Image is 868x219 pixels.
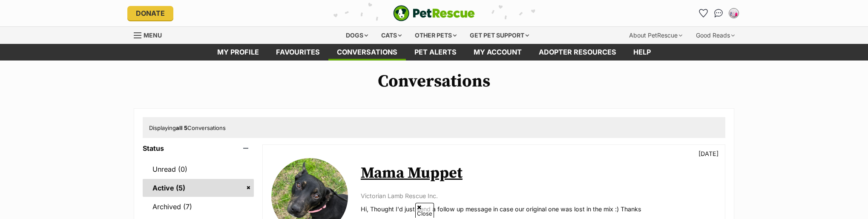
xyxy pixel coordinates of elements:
a: Unread (0) [143,160,254,178]
span: Displaying Conversations [149,124,226,131]
a: PetRescue [393,5,475,21]
a: Favourites [267,44,328,61]
a: Help [625,44,659,61]
a: Menu [134,27,168,42]
div: Other pets [409,27,463,44]
a: My account [465,44,530,61]
button: My account [727,6,741,20]
img: logo-e224e6f780fb5917bec1dbf3a21bbac754714ae5b6737aabdf751b685950b380.svg [393,5,475,21]
a: Active (5) [143,179,254,197]
header: Status [143,144,254,152]
a: Adopter resources [530,44,625,61]
a: Favourites [696,6,710,20]
a: Archived (7) [143,198,254,216]
ul: Account quick links [696,6,741,20]
img: Saari profile pic [730,9,738,17]
a: Mama Muppet [361,164,463,183]
a: Pet alerts [406,44,465,61]
div: Cats [375,27,408,44]
a: Donate [127,6,173,20]
p: Hi, Thought I'd just send a follow up message in case our original one was lost in the mix :) Thanks [361,205,716,213]
p: [DATE] [698,149,719,158]
div: Get pet support [464,27,535,44]
div: Dogs [340,27,374,44]
p: Victorian Lamb Rescue Inc. [361,191,716,200]
span: Menu [144,32,162,39]
div: About PetRescue [623,27,688,44]
a: My profile [209,44,267,61]
img: chat-41dd97257d64d25036548639549fe6c8038ab92f7586957e7f3b1b290dea8141.svg [714,9,723,17]
a: Conversations [712,6,725,20]
strong: all 5 [176,124,187,131]
div: Good Reads [690,27,741,44]
span: Close [415,203,434,218]
a: conversations [328,44,406,61]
